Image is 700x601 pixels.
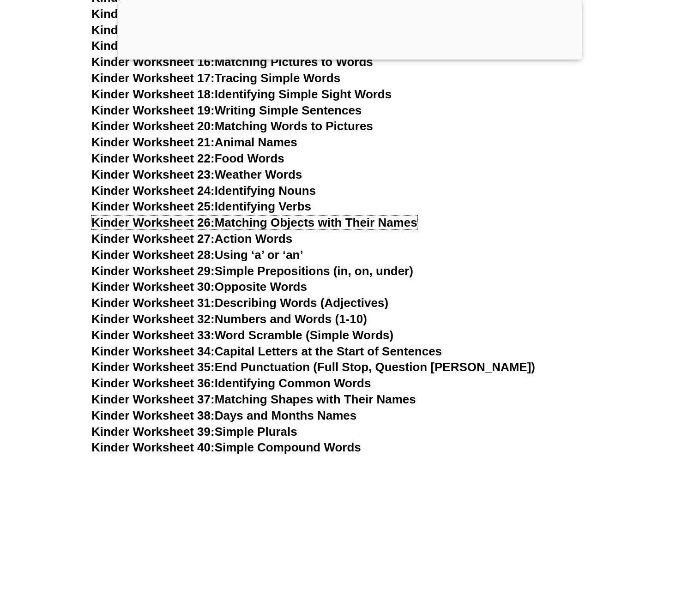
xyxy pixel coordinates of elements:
a: Kinder Worksheet 37:Matching Shapes with Their Names [91,392,416,406]
span: Kinder Worksheet 34: [91,344,215,358]
a: Kinder Worksheet 24:Identifying Nouns [91,184,316,198]
a: Kinder Worksheet 30:Opposite Words [91,280,307,294]
span: Kinder Worksheet 38: [91,409,215,422]
a: Kinder Worksheet 26:Matching Objects with Their Names [91,216,417,229]
span: Kinder Worksheet 20: [91,119,215,133]
a: Kinder Worksheet 34:Capital Letters at the Start of Sentences [91,344,442,358]
a: Kinder Worksheet 22:Food Words [91,151,284,165]
a: Kinder Worksheet 13:Colour Words [91,7,294,21]
iframe: Chat Widget [546,497,700,601]
a: Kinder Worksheet 35:End Punctuation (Full Stop, Question [PERSON_NAME]) [91,360,535,374]
span: Kinder Worksheet 17: [91,71,215,85]
span: Kinder Worksheet 27: [91,232,215,246]
span: Kinder Worksheet 31: [91,296,215,310]
a: Kinder Worksheet 28:Using ‘a’ or ‘an’ [91,248,303,262]
span: Kinder Worksheet 32: [91,312,215,326]
a: Kinder Worksheet 15:Simple Word Families (e.g., cat, bat, hat) [91,39,444,53]
a: Kinder Worksheet 25:Identifying Verbs [91,199,311,213]
span: Kinder Worksheet 21: [91,135,215,149]
a: Kinder Worksheet 20:Matching Words to Pictures [91,119,373,133]
a: Kinder Worksheet 17:Tracing Simple Words [91,71,340,85]
span: Kinder Worksheet 13: [91,7,215,21]
span: Kinder Worksheet 30: [91,280,215,294]
span: Kinder Worksheet 26: [91,216,215,229]
a: Kinder Worksheet 19:Writing Simple Sentences [91,103,362,117]
span: Kinder Worksheet 29: [91,264,215,278]
a: Kinder Worksheet 32:Numbers and Words (1-10) [91,312,367,326]
span: Kinder Worksheet 19: [91,103,215,117]
span: Kinder Worksheet 16: [91,55,215,69]
a: Kinder Worksheet 29:Simple Prepositions (in, on, under) [91,264,413,278]
a: Kinder Worksheet 36:Identifying Common Words [91,376,371,390]
a: Kinder Worksheet 40:Simple Compound Words [91,440,361,454]
a: Kinder Worksheet 18:Identifying Simple Sight Words [91,87,392,101]
span: Kinder Worksheet 25: [91,199,215,213]
span: Kinder Worksheet 39: [91,425,215,439]
span: Kinder Worksheet 14: [91,23,215,37]
span: Kinder Worksheet 33: [91,328,215,342]
span: Kinder Worksheet 24: [91,184,215,198]
span: Kinder Worksheet 35: [91,360,215,374]
a: Kinder Worksheet 33:Word Scramble (Simple Words) [91,328,393,342]
iframe: Advertisement [91,456,609,589]
a: Kinder Worksheet 16:Matching Pictures to Words [91,55,373,69]
span: Kinder Worksheet 36: [91,376,215,390]
a: Kinder Worksheet 38:Days and Months Names [91,409,356,422]
span: Kinder Worksheet 28: [91,248,215,262]
a: Kinder Worksheet 21:Animal Names [91,135,297,149]
a: Kinder Worksheet 39:Simple Plurals [91,425,297,439]
a: Kinder Worksheet 31:Describing Words (Adjectives) [91,296,388,310]
span: Kinder Worksheet 18: [91,87,215,101]
span: Kinder Worksheet 37: [91,392,215,406]
span: Kinder Worksheet 22: [91,151,215,165]
span: Kinder Worksheet 40: [91,440,215,454]
a: Kinder Worksheet 27:Action Words [91,232,292,246]
span: Kinder Worksheet 15: [91,39,215,53]
a: Kinder Worksheet 14:Days of the Week [91,23,314,37]
span: Kinder Worksheet 23: [91,168,215,181]
a: Kinder Worksheet 23:Weather Words [91,168,302,181]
